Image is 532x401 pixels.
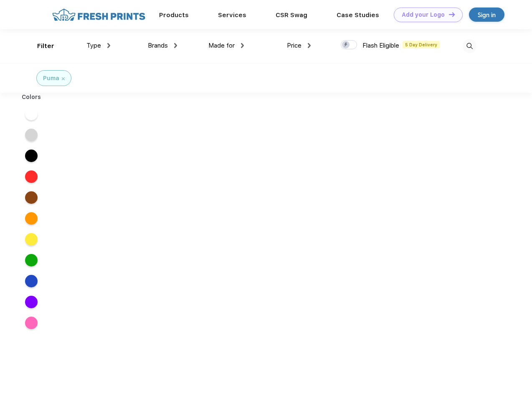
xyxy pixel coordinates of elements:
[50,8,148,22] img: fo%20logo%202.webp
[86,42,101,49] span: Type
[62,77,65,80] img: filter_cancel.svg
[469,8,504,22] a: Sign in
[308,43,311,48] img: dropdown.png
[276,11,307,19] a: CSR Swag
[15,93,48,102] div: Colors
[463,39,476,53] img: desktop_search.svg
[37,41,54,51] div: Filter
[43,74,59,83] div: Puma
[174,43,177,48] img: dropdown.png
[159,11,189,19] a: Products
[107,43,110,48] img: dropdown.png
[403,41,440,48] span: 5 Day Delivery
[241,43,244,48] img: dropdown.png
[402,11,445,18] div: Add your Logo
[449,12,455,17] img: DT
[362,42,399,49] span: Flash Eligible
[148,42,168,49] span: Brands
[478,10,496,20] div: Sign in
[218,11,246,19] a: Services
[287,42,301,49] span: Price
[208,42,235,49] span: Made for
